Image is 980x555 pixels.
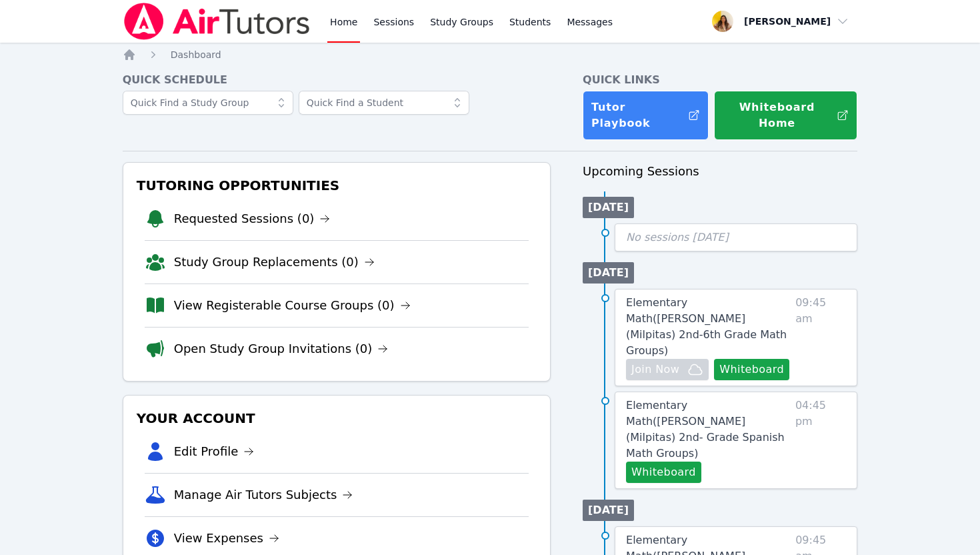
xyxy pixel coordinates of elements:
[174,296,411,315] a: View Registerable Course Groups (0)
[631,362,679,378] span: Join Now
[583,197,634,218] li: [DATE]
[123,91,293,115] input: Quick Find a Study Group
[583,72,857,88] h4: Quick Links
[567,15,613,29] span: Messages
[174,442,255,461] a: Edit Profile
[174,486,353,504] a: Manage Air Tutors Subjects
[583,500,634,521] li: [DATE]
[174,529,279,548] a: View Expenses
[626,398,790,462] a: Elementary Math([PERSON_NAME] (Milpitas) 2nd- Grade Spanish Math Groups)
[134,173,539,197] h3: Tutoring Opportunities
[626,231,729,243] span: No sessions [DATE]
[626,295,790,359] a: Elementary Math([PERSON_NAME] (Milpitas) 2nd-6th Grade Math Groups)
[626,296,787,357] span: Elementary Math ( [PERSON_NAME] (Milpitas) 2nd-6th Grade Math Groups )
[174,340,389,358] a: Open Study Group Invitations (0)
[583,162,857,181] h3: Upcoming Sessions
[714,91,857,140] button: Whiteboard Home
[626,462,701,483] button: Whiteboard
[714,359,789,380] button: Whiteboard
[171,48,221,61] a: Dashboard
[174,253,375,271] a: Study Group Replacements (0)
[171,49,221,60] span: Dashboard
[123,3,311,40] img: Air Tutors
[123,72,551,88] h4: Quick Schedule
[583,91,709,140] a: Tutor Playbook
[795,398,846,483] span: 04:45 pm
[583,262,634,284] li: [DATE]
[626,359,709,380] button: Join Now
[795,295,846,380] span: 09:45 am
[174,209,331,228] a: Requested Sessions (0)
[134,406,539,430] h3: Your Account
[299,91,469,115] input: Quick Find a Student
[123,48,858,61] nav: Breadcrumb
[626,399,785,460] span: Elementary Math ( [PERSON_NAME] (Milpitas) 2nd- Grade Spanish Math Groups )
